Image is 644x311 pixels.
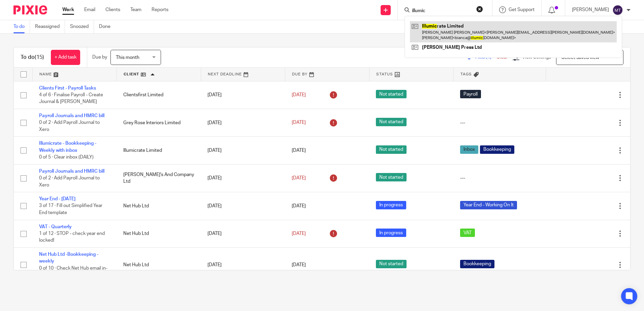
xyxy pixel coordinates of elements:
[376,201,406,209] span: In progress
[117,109,201,136] td: Grey Rose Interiors Limited
[201,248,285,282] td: [DATE]
[51,50,80,65] a: + Add task
[39,155,94,160] span: 0 of 5 · Clear inbox (DAILY)
[292,93,306,97] span: [DATE]
[292,176,306,180] span: [DATE]
[480,145,514,154] span: Bookkeeping
[35,20,65,33] a: Reassigned
[292,263,306,267] span: [DATE]
[201,220,285,247] td: [DATE]
[460,72,472,76] span: Tags
[39,86,96,91] a: Clients First - Payroll Tasks
[376,229,406,237] span: In progress
[117,81,201,109] td: Clientsfirst Limited
[39,169,104,174] a: Payroll Journals and HMRC bill
[460,145,478,154] span: Inbox
[35,55,44,60] span: (15)
[292,231,306,236] span: [DATE]
[376,90,407,98] span: Not started
[460,90,481,98] span: Payroll
[201,137,285,164] td: [DATE]
[152,6,168,13] a: Reports
[117,192,201,220] td: Net Hub Ltd
[39,141,96,152] a: Illumicrate - Bookkeeping - Weekly with inbox
[13,5,47,14] img: Pixie
[117,248,201,282] td: Net Hub Ltd
[460,229,475,237] span: VAT
[201,192,285,220] td: [DATE]
[476,6,483,12] button: Clear
[612,5,623,15] img: svg%3E
[572,6,609,13] p: [PERSON_NAME]
[105,6,120,13] a: Clients
[39,113,104,118] a: Payroll Journals and HMRC bill
[39,231,105,243] span: 1 of 12 · STOP - check year end locked!
[117,164,201,192] td: [PERSON_NAME]'s And Company Ltd
[39,93,103,104] span: 4 of 6 · Finalise Payroll - Create Journal & [PERSON_NAME]
[509,7,535,12] span: Get Support
[201,164,285,192] td: [DATE]
[460,119,539,126] div: ---
[376,260,407,268] span: Not started
[201,81,285,109] td: [DATE]
[21,54,44,61] h1: To do
[39,176,100,187] span: 0 of 2 · Add Payroll Journal to Xero
[39,204,102,215] span: 3 of 17 · Fill out Simplified Year End template
[411,8,472,14] input: Search
[39,120,100,132] span: 0 of 2 · Add Payroll Journal to Xero
[376,118,407,126] span: Not started
[376,145,407,154] span: Not started
[460,201,517,209] span: Year End - Working On It
[292,204,306,208] span: [DATE]
[292,120,306,125] span: [DATE]
[39,224,72,229] a: VAT - Quarterly
[92,54,107,61] p: Due by
[39,197,75,201] a: Year End - [DATE]
[84,6,95,13] a: Email
[99,20,116,33] a: Done
[117,137,201,164] td: Illumicrate Limited
[39,252,98,264] a: Net Hub Ltd -Bookkeeping - weekly
[201,109,285,136] td: [DATE]
[62,6,74,13] a: Work
[292,148,306,153] span: [DATE]
[460,175,539,181] div: ---
[70,20,94,33] a: Snoozed
[116,55,139,60] span: This month
[130,6,141,13] a: Team
[39,266,107,278] span: 0 of 10 · Check Net Hub email in-box
[561,55,599,60] span: Select saved view
[376,173,407,181] span: Not started
[13,20,30,33] a: To do
[460,260,494,268] span: Bookkeeping
[117,220,201,247] td: Net Hub Ltd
